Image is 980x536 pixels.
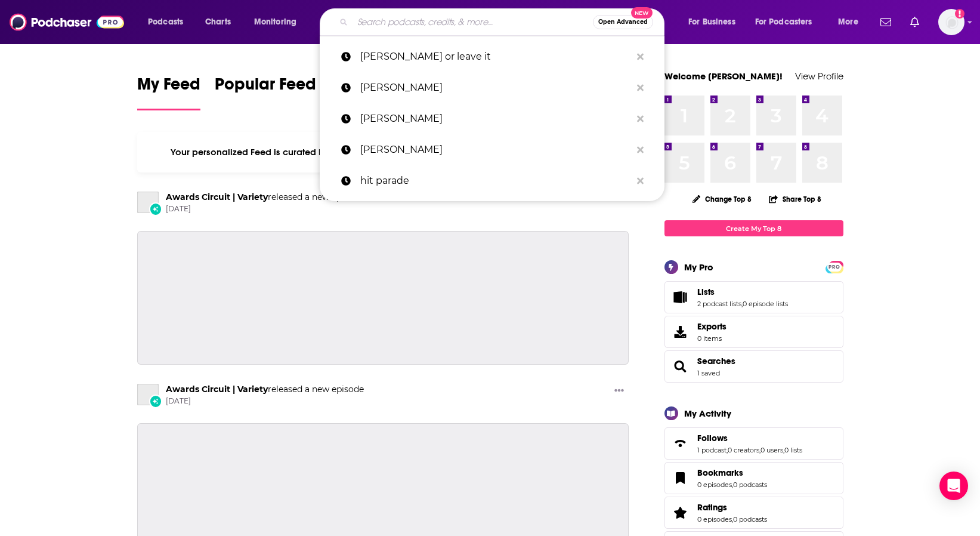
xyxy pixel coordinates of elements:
[827,263,842,272] span: PRO
[149,395,162,408] div: New Episode
[697,321,727,332] span: Exports
[755,14,812,30] span: For Podcasters
[360,134,631,165] p: david spade
[331,8,676,36] div: Search podcasts, credits, & more...
[149,202,162,215] div: New Episode
[697,369,720,377] a: 1 saved
[215,74,316,110] a: Popular Feed
[360,41,631,72] p: lovett or leave it
[137,132,629,172] div: Your personalized Feed is curated based on the Podcasts, Creators, Users, and Lists that you Follow.
[688,14,735,30] span: For Business
[669,435,693,452] a: Follows
[664,350,843,383] span: Searches
[685,192,759,207] button: Change Top 8
[137,192,159,213] a: Awards Circuit | Variety
[598,19,648,25] span: Open Advanced
[353,13,593,32] input: Search podcasts, credits, & more...
[254,14,296,30] span: Monitoring
[741,300,743,308] span: ,
[593,15,653,29] button: Open AdvancedNew
[166,192,268,202] a: Awards Circuit | Variety
[697,433,728,443] span: Follows
[697,446,727,454] a: 1 podcast
[733,480,767,489] a: 0 podcasts
[197,13,238,32] a: Charts
[743,300,788,308] a: 0 episode lists
[664,316,843,348] a: Exports
[768,187,822,211] button: Share Top 8
[680,13,750,32] button: open menu
[697,356,735,366] a: Searches
[938,9,964,35] img: User Profile
[320,165,664,196] a: hit parade
[732,480,733,489] span: ,
[166,192,364,203] h3: released a new episode
[759,446,760,454] span: ,
[783,446,784,454] span: ,
[795,70,843,82] a: View Profile
[697,502,727,513] span: Ratings
[631,7,653,19] span: New
[137,384,159,405] a: Awards Circuit | Variety
[664,497,843,529] span: Ratings
[827,262,842,271] a: PRO
[166,204,364,214] span: [DATE]
[610,384,629,399] button: Show More Button
[664,220,843,236] a: Create My Top 8
[215,74,316,101] span: Popular Feed
[664,281,843,313] span: Lists
[760,446,783,454] a: 0 users
[697,467,743,478] span: Bookmarks
[697,287,788,297] a: Lists
[697,515,732,523] a: 0 episodes
[728,446,759,454] a: 0 creators
[137,74,200,101] span: My Feed
[360,72,631,103] p: keke palmer
[246,13,312,32] button: open menu
[137,74,200,110] a: My Feed
[360,165,631,196] p: hit parade
[838,14,858,30] span: More
[697,502,767,513] a: Ratings
[669,358,693,375] a: Searches
[669,470,693,486] a: Bookmarks
[166,396,364,406] span: [DATE]
[876,12,896,32] a: Show notifications dropdown
[320,103,664,134] a: [PERSON_NAME]
[320,134,664,165] a: [PERSON_NAME]
[938,9,964,35] button: Show profile menu
[10,11,124,33] img: Podchaser - Follow, Share and Rate Podcasts
[140,13,199,32] button: open menu
[733,515,767,523] a: 0 podcasts
[669,504,693,521] a: Ratings
[166,384,268,395] a: Awards Circuit | Variety
[697,480,732,489] a: 0 episodes
[697,433,802,443] a: Follows
[669,324,693,340] span: Exports
[784,446,802,454] a: 0 lists
[830,13,873,32] button: open menu
[320,41,664,72] a: [PERSON_NAME] or leave it
[747,13,830,32] button: open menu
[664,427,843,460] span: Follows
[727,446,728,454] span: ,
[938,9,964,35] span: Logged in as VHannley
[166,384,364,395] h3: released a new episode
[697,334,727,343] span: 0 items
[360,103,631,134] p: clayton davis
[697,287,715,297] span: Lists
[669,289,693,306] a: Lists
[664,462,843,494] span: Bookmarks
[697,300,741,308] a: 2 podcast lists
[664,70,783,82] a: Welcome [PERSON_NAME]!
[732,515,733,523] span: ,
[684,408,731,419] div: My Activity
[205,14,231,30] span: Charts
[148,14,183,30] span: Podcasts
[697,467,767,478] a: Bookmarks
[905,12,924,32] a: Show notifications dropdown
[939,472,968,500] div: Open Intercom Messenger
